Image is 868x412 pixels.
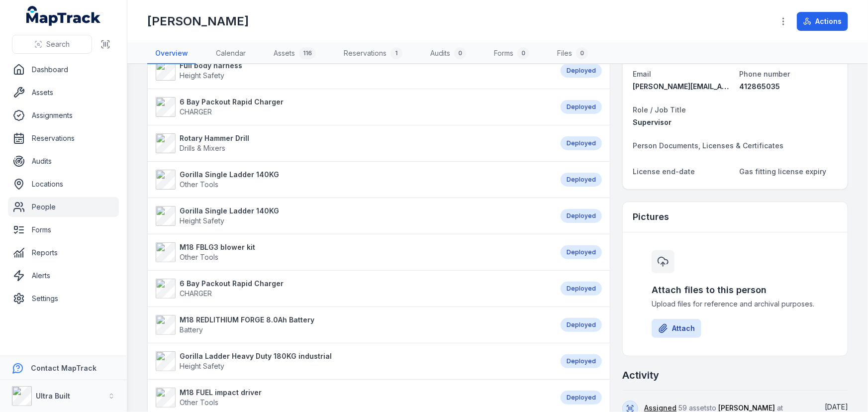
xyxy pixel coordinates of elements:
[739,70,790,78] span: Phone number
[633,82,868,91] span: [PERSON_NAME][EMAIL_ADDRESS][PERSON_NAME][DOMAIN_NAME]
[180,362,224,370] span: Height Safety
[156,170,551,190] a: Gorilla Single Ladder 140KGOther Tools
[156,388,551,408] a: M18 FUEL impact driverOther Tools
[561,245,602,259] div: Deployed
[180,144,225,152] span: Drills & Mixers
[180,61,242,71] strong: Full body harness
[180,351,332,361] strong: Gorilla Ladder Heavy Duty 180KG industrial
[299,47,316,59] div: 116
[180,71,224,80] span: Height Safety
[825,403,848,411] time: 04/08/2025, 3:40:37 pm
[8,243,119,263] a: Reports
[156,97,551,117] a: 6 Bay Packout Rapid ChargerCHARGER
[652,299,819,309] span: Upload files for reference and archival purposes.
[180,242,255,252] strong: M18 FBLG3 blower kit
[8,128,119,148] a: Reservations
[622,368,659,382] h2: Activity
[180,216,224,225] span: Height Safety
[797,12,848,31] button: Actions
[180,206,279,216] strong: Gorilla Single Ladder 140KG
[739,82,780,91] span: 412865035
[561,391,602,405] div: Deployed
[517,47,529,59] div: 0
[180,279,284,289] strong: 6 Bay Packout Rapid Charger
[46,39,70,49] span: Search
[8,83,119,103] a: Assets
[36,392,70,400] strong: Ultra Built
[180,398,218,407] span: Other Tools
[422,43,474,64] a: Audits0
[739,167,826,176] span: Gas fitting license expiry
[633,167,695,176] span: License end-date
[561,64,602,78] div: Deployed
[8,105,119,125] a: Assignments
[561,209,602,223] div: Deployed
[8,266,119,286] a: Alerts
[180,133,249,143] strong: Rotary Hammer Drill
[180,180,218,189] span: Other Tools
[12,35,92,54] button: Search
[8,174,119,194] a: Locations
[8,220,119,240] a: Forms
[180,97,284,107] strong: 6 Bay Packout Rapid Charger
[147,43,196,64] a: Overview
[8,197,119,217] a: People
[486,43,537,64] a: Forms0
[208,43,254,64] a: Calendar
[156,242,551,262] a: M18 FBLG3 blower kitOther Tools
[561,173,602,187] div: Deployed
[180,107,212,116] span: CHARGER
[8,60,119,80] a: Dashboard
[180,315,314,325] strong: M18 REDLITHIUM FORGE 8.0Ah Battery
[633,118,672,126] span: Supervisor
[561,318,602,332] div: Deployed
[561,282,602,296] div: Deployed
[156,133,551,153] a: Rotary Hammer DrillDrills & Mixers
[26,6,101,26] a: MapTrack
[156,61,551,81] a: Full body harnessHeight Safety
[8,289,119,309] a: Settings
[561,136,602,150] div: Deployed
[633,105,686,114] span: Role / Job Title
[454,47,466,59] div: 0
[8,151,119,171] a: Audits
[652,319,701,338] button: Attach
[180,170,279,180] strong: Gorilla Single Ladder 140KG
[156,315,551,335] a: M18 REDLITHIUM FORGE 8.0Ah BatteryBattery
[156,279,551,299] a: 6 Bay Packout Rapid ChargerCHARGER
[180,325,203,334] span: Battery
[180,253,218,261] span: Other Tools
[180,289,212,298] span: CHARGER
[266,43,324,64] a: Assets116
[633,141,783,150] span: Person Documents, Licenses & Certificates
[390,47,402,59] div: 1
[633,70,651,78] span: Email
[180,388,262,398] strong: M18 FUEL impact driver
[156,206,551,226] a: Gorilla Single Ladder 140KGHeight Safety
[147,13,249,29] h1: [PERSON_NAME]
[561,100,602,114] div: Deployed
[718,404,775,412] span: [PERSON_NAME]
[549,43,596,64] a: Files0
[336,43,410,64] a: Reservations1
[561,354,602,368] div: Deployed
[825,403,848,411] span: [DATE]
[652,283,819,297] h3: Attach files to this person
[31,364,96,372] strong: Contact MapTrack
[576,47,588,59] div: 0
[633,210,669,224] h3: Pictures
[156,351,551,371] a: Gorilla Ladder Heavy Duty 180KG industrialHeight Safety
